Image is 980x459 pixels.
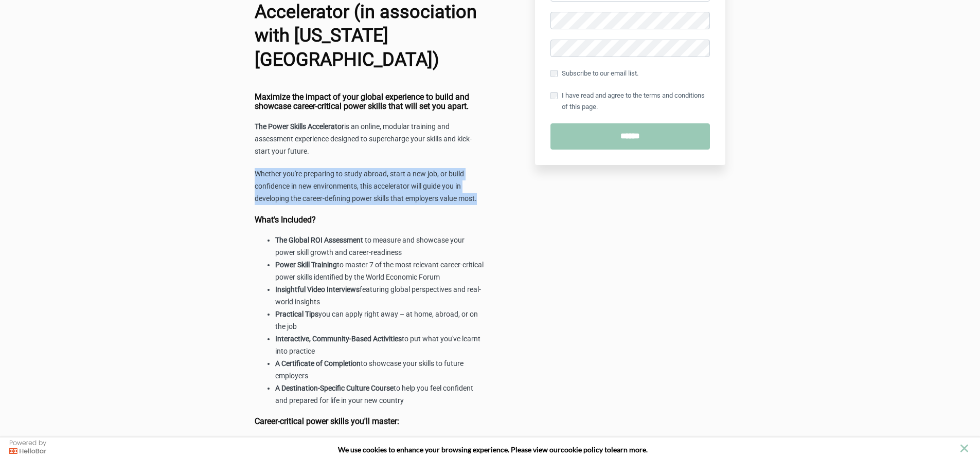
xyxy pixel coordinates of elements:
p: is an online, modular training and assessment experience designed to supercharge your skills and ... [255,121,485,158]
a: cookie policy [561,445,603,454]
label: Subscribe to our email list. [550,68,638,79]
strong: Power Skill Training [275,261,337,269]
li: to measure and showcase your power skill growth and career-readiness [275,234,485,259]
li: to help you feel confident and prepared for life in your new country [275,382,485,407]
h4: Maximize the impact of your global experience to build and showcase career-critical power skills ... [255,93,485,111]
span: learn more. [611,445,648,454]
li: to master 7 of the most relevant career-critical power skills identified by the World Economic Forum [275,259,485,284]
strong: The Power Skills Accelerator [255,122,344,131]
li: to showcase your skills to future employers [275,358,485,382]
h4: Career-critical power skills you'll master: [255,417,485,426]
strong: to [604,445,611,454]
li: featuring global perspectives and real-world insights [275,284,485,308]
strong: A Destination-Specific Culture Course [275,384,394,392]
li: to put what you've learnt into practice [275,333,485,358]
li: you can apply right away – at home, abroad, or on the job [275,308,485,333]
strong: Interactive, Community-Based Activities [275,335,402,343]
strong: A Certificate of Completion [275,359,361,368]
strong: Insightful Video Interviews [275,285,360,293]
p: Whether you're preparing to study abroad, start a new job, or build confidence in new environment... [255,168,485,205]
label: I have read and agree to the terms and conditions of this page. [550,90,710,113]
strong: Practical Tips [275,310,318,318]
li: Curiosity and Lifelong Learning [275,436,485,449]
input: Subscribe to our email list. [550,70,558,77]
span: We use cookies to enhance your browsing experience. Please view our [338,445,561,454]
input: I have read and agree to the terms and conditions of this page. [550,92,558,99]
strong: The Global ROI Assessment [275,236,363,244]
button: close [958,442,971,455]
h4: What's Included? [255,215,485,225]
